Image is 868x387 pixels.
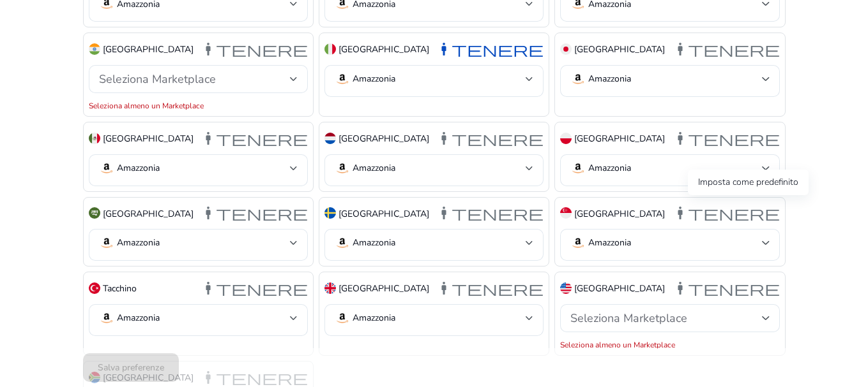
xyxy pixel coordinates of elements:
[588,162,631,174] font: Amazzonia
[673,204,780,222] font: Mantenere
[673,279,780,297] font: Mantenere
[201,40,308,58] font: Mantenere
[335,161,350,176] img: amazon.svg
[353,162,395,174] font: Amazzonia
[103,133,194,145] font: [GEOGRAPHIC_DATA]
[436,129,544,147] font: Mantenere
[588,73,631,85] font: Amazzonia
[574,133,665,145] font: [GEOGRAPHIC_DATA]
[560,43,572,55] img: jp.svg
[570,71,586,87] img: amazon.svg
[117,162,160,174] font: Amazzonia
[588,237,631,249] font: Amazzonia
[436,40,544,58] font: Mantenere
[103,43,194,55] font: [GEOGRAPHIC_DATA]
[339,133,429,145] font: [GEOGRAPHIC_DATA]
[99,71,216,87] font: Seleziona Marketplace
[89,207,100,219] img: sa.svg
[117,312,160,324] font: Amazzonia
[117,237,160,249] font: Amazzonia
[335,71,350,87] img: amazon.svg
[436,279,544,297] font: Mantenere
[324,207,336,219] img: se.svg
[103,282,137,295] font: Tacchino
[335,235,350,251] img: amazon.svg
[201,129,308,147] font: Mantenere
[201,279,308,297] font: Mantenere
[574,43,665,55] font: [GEOGRAPHIC_DATA]
[574,282,665,295] font: [GEOGRAPHIC_DATA]
[339,43,429,55] font: [GEOGRAPHIC_DATA]
[698,176,798,188] font: Imposta come predefinito
[324,43,336,55] img: it.svg
[673,40,780,58] font: Mantenere
[89,282,100,294] img: tr.svg
[339,282,429,295] font: [GEOGRAPHIC_DATA]
[99,235,114,251] img: amazon.svg
[673,129,780,147] font: Mantenere
[89,43,100,55] img: in.svg
[89,101,204,111] font: Seleziona almeno un Marketplace
[560,340,675,350] font: Seleziona almeno un Marketplace
[339,208,429,220] font: [GEOGRAPHIC_DATA]
[574,208,665,220] font: [GEOGRAPHIC_DATA]
[570,161,586,176] img: amazon.svg
[570,310,687,326] font: Seleziona Marketplace
[324,282,336,294] img: uk.svg
[560,207,572,219] img: sg.svg
[570,235,586,251] img: amazon.svg
[99,310,114,326] img: amazon.svg
[560,133,572,144] img: pl.svg
[99,161,114,176] img: amazon.svg
[436,204,544,222] font: Mantenere
[353,73,395,85] font: Amazzonia
[89,133,100,144] img: mx.svg
[324,133,336,144] img: nl.svg
[103,208,194,220] font: [GEOGRAPHIC_DATA]
[335,310,350,326] img: amazon.svg
[353,237,395,249] font: Amazzonia
[560,282,572,294] img: us.svg
[201,204,308,222] font: Mantenere
[353,312,395,324] font: Amazzonia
